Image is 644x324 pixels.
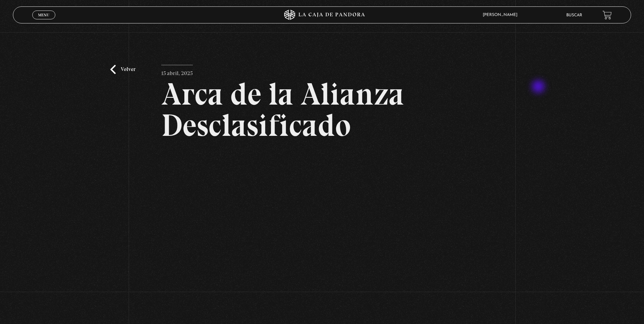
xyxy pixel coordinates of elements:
[566,13,582,17] a: Buscar
[110,65,135,74] a: Volver
[38,13,49,17] span: Menu
[161,65,193,78] p: 15 abril, 2025
[36,19,52,23] span: Cerrar
[603,11,612,20] a: View your shopping cart
[161,78,483,141] h2: Arca de la Alianza Desclasificado
[479,13,524,17] span: [PERSON_NAME]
